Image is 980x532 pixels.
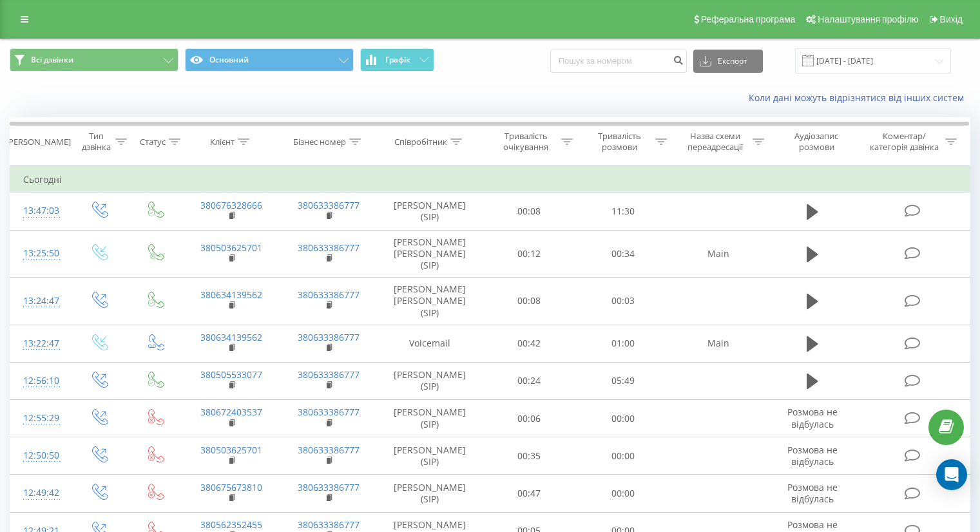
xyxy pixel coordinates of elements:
[6,137,71,147] div: [PERSON_NAME]
[779,131,854,153] div: Аудіозапис розмови
[23,480,57,506] div: 12:49:42
[23,289,57,314] div: 13:24:47
[378,278,483,325] td: [PERSON_NAME] [PERSON_NAME] (SIP)
[200,406,262,418] a: 380672403537
[10,167,970,193] td: Сьогодні
[298,368,360,381] a: 380633386777
[576,437,669,475] td: 00:00
[298,481,360,493] a: 380633386777
[483,475,576,512] td: 00:47
[701,14,796,24] span: Реферальна програма
[576,325,669,362] td: 01:00
[200,444,262,456] a: 380503625701
[867,131,942,153] div: Коментар/категорія дзвінка
[669,230,767,278] td: Main
[360,48,434,71] button: Графік
[200,242,262,254] a: 380503625701
[550,50,687,73] input: Пошук за номером
[787,406,838,430] span: Розмова не відбулась
[576,230,669,278] td: 00:34
[298,406,360,418] a: 380633386777
[298,444,360,456] a: 380633386777
[378,362,483,399] td: [PERSON_NAME] (SIP)
[749,91,970,104] a: Коли дані можуть відрізнятися вiд інших систем
[576,278,669,325] td: 00:03
[298,518,360,531] a: 380633386777
[81,131,111,153] div: Тип дзвінка
[940,14,963,24] span: Вихід
[10,48,178,71] button: Всі дзвінки
[682,131,749,153] div: Назва схеми переадресації
[298,199,360,211] a: 380633386777
[23,241,57,266] div: 13:25:50
[200,289,262,301] a: 380634139562
[140,137,166,147] div: Статус
[483,400,576,437] td: 00:06
[23,406,57,431] div: 12:55:29
[378,230,483,278] td: [PERSON_NAME] [PERSON_NAME] (SIP)
[394,137,447,147] div: Співробітник
[576,193,669,230] td: 11:30
[483,362,576,399] td: 00:24
[23,198,57,223] div: 13:47:03
[298,289,360,301] a: 380633386777
[483,325,576,362] td: 00:42
[23,368,57,394] div: 12:56:10
[185,48,354,71] button: Основний
[378,193,483,230] td: [PERSON_NAME] (SIP)
[293,137,346,147] div: Бізнес номер
[693,50,763,73] button: Експорт
[787,481,838,505] span: Розмова не відбулась
[483,437,576,475] td: 00:35
[23,331,57,356] div: 13:22:47
[200,481,262,493] a: 380675673810
[210,137,235,147] div: Клієнт
[298,242,360,254] a: 380633386777
[200,368,262,381] a: 380505533077
[23,443,57,468] div: 12:50:50
[378,475,483,512] td: [PERSON_NAME] (SIP)
[576,362,669,399] td: 05:49
[483,193,576,230] td: 00:08
[378,437,483,475] td: [PERSON_NAME] (SIP)
[669,325,767,362] td: Main
[936,459,967,490] div: Open Intercom Messenger
[200,331,262,343] a: 380634139562
[378,325,483,362] td: Voicemail
[483,278,576,325] td: 00:08
[385,55,410,64] span: Графік
[576,475,669,512] td: 00:00
[588,131,652,153] div: Тривалість розмови
[787,444,838,468] span: Розмова не відбулась
[494,131,559,153] div: Тривалість очікування
[483,230,576,278] td: 00:12
[200,518,262,531] a: 380562352455
[818,14,918,24] span: Налаштування профілю
[298,331,360,343] a: 380633386777
[576,400,669,437] td: 00:00
[378,400,483,437] td: [PERSON_NAME] (SIP)
[200,199,262,211] a: 380676328666
[31,55,73,65] span: Всі дзвінки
